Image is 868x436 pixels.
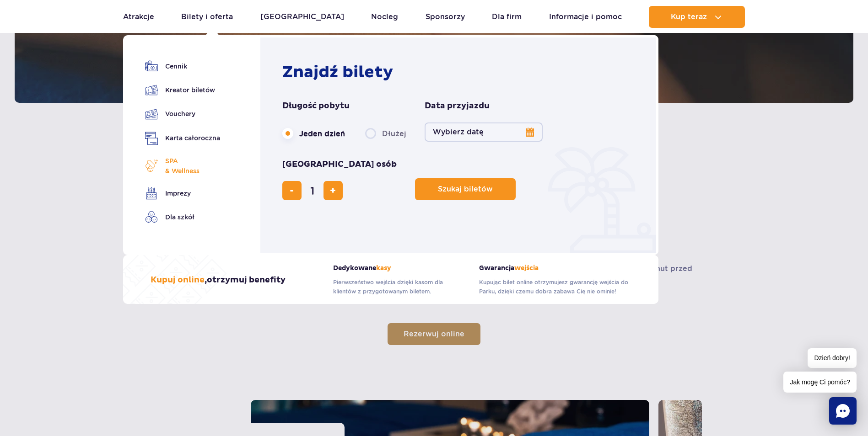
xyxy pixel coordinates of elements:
h3: , otrzymuj benefity [151,275,286,286]
button: Szukaj biletów [415,178,516,200]
span: Długość pobytu [282,101,350,112]
a: Dla szkół [145,211,220,223]
button: dodaj bilet [323,181,343,200]
a: SPA& Wellness [145,156,220,176]
button: Kup teraz [649,6,745,28]
span: Szukaj biletów [438,185,493,193]
span: Kupuj online [151,275,205,285]
a: Kreator biletów [145,84,220,96]
a: Informacje i pomoc [549,6,622,28]
a: Atrakcje [123,6,154,28]
a: Sponsorzy [426,6,465,28]
span: kasy [376,264,391,272]
span: SPA & Wellness [165,156,199,176]
a: Nocleg [371,6,398,28]
span: Jak mogę Ci pomóc? [783,372,857,393]
a: Cennik [145,60,220,73]
strong: Gwarancja [479,264,631,272]
span: wejścia [514,264,539,272]
strong: Dedykowane [333,264,465,272]
a: Vouchery [145,107,220,121]
a: Imprezy [145,187,220,200]
input: liczba biletów [302,180,323,202]
a: Bilety i oferta [181,6,233,28]
span: Kup teraz [671,13,707,21]
span: Dzień dobry! [808,348,857,368]
p: Kupując bilet online otrzymujesz gwarancję wejścia do Parku, dzięki czemu dobra zabawa Cię nie om... [479,278,631,296]
form: Planowanie wizyty w Park of Poland [282,101,639,200]
div: Chat [829,397,857,425]
span: [GEOGRAPHIC_DATA] osób [282,159,397,170]
span: Data przyjazdu [425,101,490,112]
a: Karta całoroczna [145,132,220,145]
strong: Znajdź bilety [282,62,393,82]
a: Dla firm [492,6,522,28]
label: Dłużej [365,124,406,143]
a: [GEOGRAPHIC_DATA] [260,6,344,28]
button: Wybierz datę [425,122,543,142]
button: usuń bilet [282,181,302,200]
p: Pierwszeństwo wejścia dzięki kasom dla klientów z przygotowanym biletem. [333,278,465,296]
label: Jeden dzień [282,124,345,143]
